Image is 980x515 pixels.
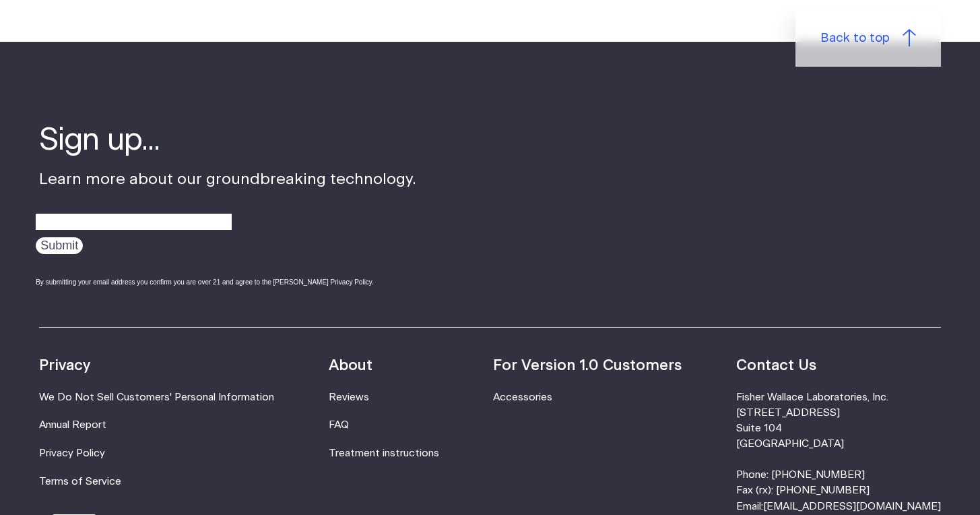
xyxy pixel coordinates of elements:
a: Treatment instructions [329,448,439,458]
a: Reviews [329,392,369,402]
a: Back to top [795,10,941,67]
strong: For Version 1.0 Customers [493,358,682,373]
a: Terms of Service [39,477,121,487]
a: Annual Report [39,420,106,430]
div: By submitting your email address you confirm you are over 21 and agree to the [PERSON_NAME] Priva... [36,277,416,287]
a: Privacy Policy [39,448,105,458]
a: [EMAIL_ADDRESS][DOMAIN_NAME] [763,502,941,512]
li: Fisher Wallace Laboratories, Inc. [STREET_ADDRESS] Suite 104 [GEOGRAPHIC_DATA] Phone: [PHONE_NUMB... [736,390,941,514]
strong: About [329,358,372,373]
h4: Sign up... [39,120,416,162]
strong: Contact Us [736,358,816,373]
div: Learn more about our groundbreaking technology. [39,120,416,300]
span: Back to top [820,29,890,48]
a: We Do Not Sell Customers' Personal Information [39,392,274,402]
a: FAQ [329,420,349,430]
strong: Privacy [39,358,90,373]
input: Submit [36,237,83,254]
a: Accessories [493,392,552,402]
